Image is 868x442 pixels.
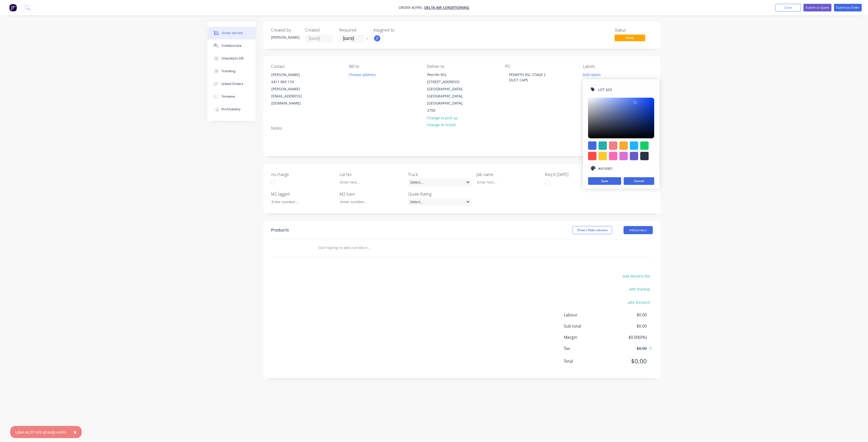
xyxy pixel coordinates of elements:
[408,171,472,178] label: Truck
[630,141,638,150] div: #1fb6ff
[305,28,333,33] div: Created
[222,56,244,61] div: Checklists 0/0
[804,4,832,11] button: Submit as Quote
[207,27,256,39] button: Order details
[271,28,299,33] div: Created by
[834,4,862,11] button: Submit as Order
[624,177,654,185] button: Cancel
[425,5,469,10] a: Delta Air Conditioning
[222,94,235,99] div: Timeline
[271,227,289,233] div: Products
[74,429,77,436] span: ×
[373,35,381,42] button: jT
[615,35,645,41] span: Draft
[588,141,597,150] div: #4169e1
[609,357,647,366] span: $0.00
[373,28,424,33] div: Assigned to
[427,71,470,85] div: Penrith RSL [STREET_ADDRESS]
[505,64,575,69] div: PO
[776,4,801,11] button: Close
[267,71,318,107] div: [PERSON_NAME]0411 869 174[PERSON_NAME][EMAIL_ADDRESS][DOMAIN_NAME]
[573,226,612,234] button: Show / Hide columns
[620,152,628,160] div: #da70d6
[271,64,341,69] div: Contact
[620,141,628,150] div: #f6ab2f
[583,64,653,69] div: Labels
[609,345,647,351] span: $0.00
[564,345,609,351] span: Tax
[207,78,256,90] button: Linked Orders
[588,152,597,160] div: #ff4949
[609,312,647,318] span: $0.00
[271,126,653,131] div: Notes
[336,198,403,206] input: Enter number...
[599,141,607,150] div: #20b2aa
[271,85,314,107] div: [PERSON_NAME][EMAIL_ADDRESS][DOMAIN_NAME]
[630,152,638,160] div: #6a5acd
[427,85,470,114] div: [GEOGRAPHIC_DATA], [GEOGRAPHIC_DATA], [GEOGRAPHIC_DATA], 2750
[423,71,474,114] div: Penrith RSL [STREET_ADDRESS][GEOGRAPHIC_DATA], [GEOGRAPHIC_DATA], [GEOGRAPHIC_DATA], 2750
[624,226,653,234] button: Add product
[640,152,649,160] div: #273444
[271,71,314,78] div: [PERSON_NAME]
[588,177,621,185] button: Save
[580,71,604,78] button: Add labels
[349,64,419,69] div: Bill to
[564,323,609,329] span: Sub total
[222,43,242,48] div: Collaborate
[424,114,460,121] button: Change to pick up
[271,191,335,197] label: M2 lagged
[427,64,497,69] div: Deliver to
[339,28,367,33] div: Required
[564,312,609,318] span: Labour
[222,82,244,86] div: Linked Orders
[222,107,241,112] div: Profitability
[222,69,236,73] div: Tracking
[564,334,609,340] span: Margin
[222,31,243,35] div: Order details
[609,152,618,160] div: #ff69b4
[609,323,647,329] span: $0.00
[207,39,256,52] button: Collaborate
[505,71,550,84] div: PENRITH RSL STAGE 2 DUCT CAPS
[399,5,425,10] span: Order #2995 -
[9,4,17,11] img: Factory
[599,152,607,160] div: #ffc82c
[627,286,653,292] button: add markup
[340,171,403,178] label: Lot No
[477,171,540,178] label: Job name
[346,71,379,78] button: Choose address
[268,198,335,206] input: Enter number...
[271,78,314,85] div: 0411 869 174
[640,141,649,150] div: #13ce66
[207,90,256,103] button: Timeline
[408,179,472,186] div: Select...
[318,243,420,253] input: Start typing to add a product...
[408,191,472,197] label: Quote Rating
[207,103,256,116] button: Profitability
[609,141,618,150] div: #f08080
[620,273,653,279] button: add delivery fee
[340,191,403,197] label: M2 bare
[408,198,472,206] div: Select...
[545,171,609,178] label: Req'd [DATE]
[615,28,653,33] div: Status
[625,299,653,306] button: add discount
[271,171,335,178] label: no charge
[597,85,652,94] input: Enter label name...
[424,121,458,128] button: Change to install
[68,426,82,438] button: Close
[207,52,256,65] button: Checklists 0/0
[207,65,256,78] button: Tracking
[271,35,299,40] div: [PERSON_NAME]
[564,358,609,364] span: Total
[609,334,647,340] span: $0.00 ( 0 %)
[15,430,66,435] div: Label #LOT-503 already exists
